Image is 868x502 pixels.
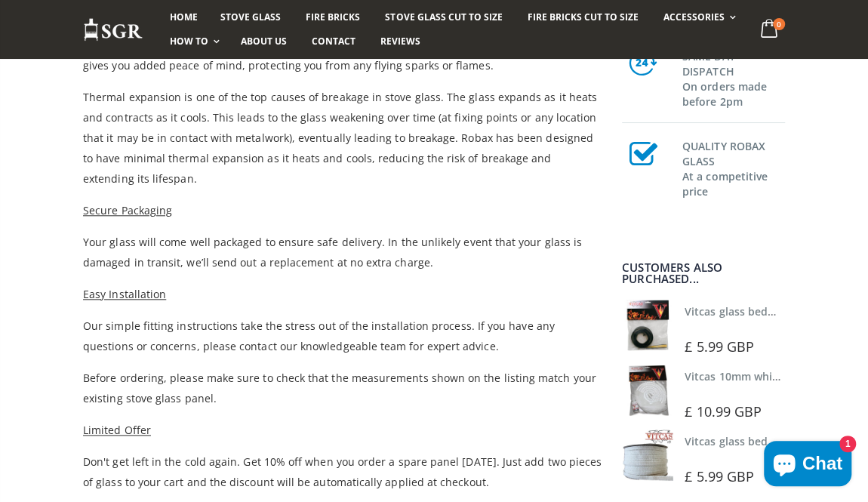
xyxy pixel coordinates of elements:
span: £ 5.99 GBP [685,467,754,485]
a: How To [159,29,227,54]
a: Home [159,5,209,29]
img: Vitcas stove glass bedding in tape [622,300,673,351]
span: Fire Bricks Cut To Size [528,11,639,23]
span: Contact [312,35,356,48]
span: Easy Installation [83,287,166,301]
a: Fire Bricks [294,5,371,29]
img: Stove Glass Replacement [83,17,143,42]
span: Accessories [663,11,725,23]
h3: SAME DAY DISPATCH On orders made before 2pm [682,46,785,109]
a: Accessories [652,5,743,29]
span: Don't get left in the cold again. Get 10% off when you order a spare panel [DATE]. Just add two p... [83,454,602,489]
div: Customers also purchased... [622,262,785,285]
img: Vitcas white rope, glue and gloves kit 10mm [622,365,673,416]
span: Limited Offer [83,423,151,437]
span: Fire Bricks [306,11,360,23]
h3: QUALITY ROBAX GLASS At a competitive price [682,136,785,199]
a: Reviews [369,29,432,54]
span: Your glass will come well packaged to ensure safe delivery. In the unlikely event that your glass... [83,235,582,269]
span: Before ordering, please make sure to check that the measurements shown on the listing match your ... [83,371,596,405]
span: About us [241,35,287,48]
img: Vitcas stove glass bedding in tape [622,430,673,481]
a: Fire Bricks Cut To Size [516,5,650,29]
span: Home [170,11,198,23]
span: How To [170,35,208,48]
a: About us [229,29,298,54]
span: Thermal expansion is one of the top causes of breakage in stove glass. The glass expands as it he... [83,90,597,186]
a: Contact [300,29,367,54]
span: 0 [773,18,785,30]
span: Stove Glass [220,11,281,23]
a: Stove Glass Cut To Size [374,5,513,29]
span: £ 5.99 GBP [685,337,754,356]
span: Our simple fitting instructions take the stress out of the installation process. If you have any ... [83,319,555,353]
span: Stove Glass Cut To Size [385,11,502,23]
span: Secure Packaging [83,203,172,217]
span: Reviews [380,35,420,48]
a: 0 [754,15,785,45]
inbox-online-store-chat: Shopify online store chat [759,441,856,490]
a: Stove Glass [209,5,292,29]
span: £ 10.99 GBP [685,402,762,420]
